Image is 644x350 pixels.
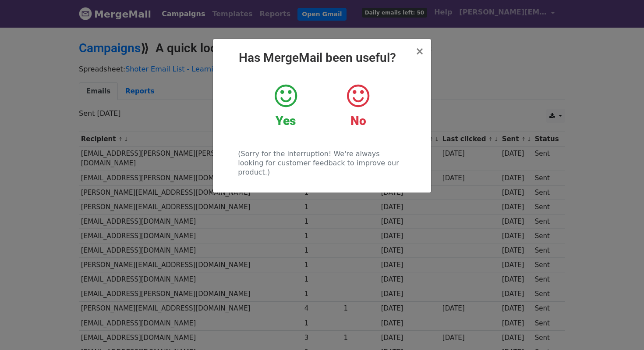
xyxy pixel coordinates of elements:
a: No [329,83,388,129]
strong: Yes [276,114,296,128]
a: Yes [256,83,315,129]
button: Close [415,46,424,57]
strong: No [350,114,366,128]
p: (Sorry for the interruption! We're always looking for customer feedback to improve our product.) [238,149,406,177]
h2: Has MergeMail been useful? [220,50,424,65]
span: × [415,45,424,57]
